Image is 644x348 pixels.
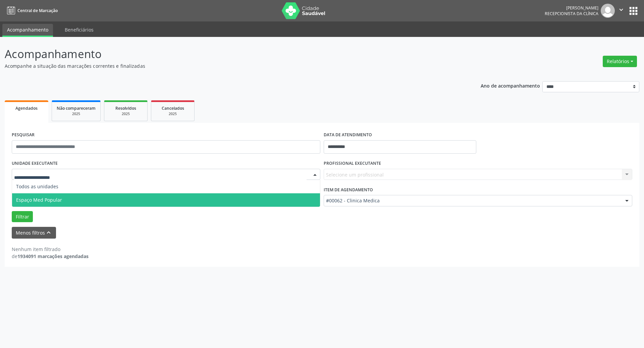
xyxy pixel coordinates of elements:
[115,105,136,111] span: Resolvidos
[324,158,381,169] label: PROFISSIONAL EXECUTANTE
[615,4,628,18] button: 
[60,24,98,36] a: Beneficiários
[45,229,52,236] i: keyboard_arrow_up
[12,211,33,222] button: Filtrar
[15,105,38,111] span: Agendados
[601,4,615,18] img: img
[324,185,373,195] label: Item de agendamento
[17,8,58,13] span: Central de Marcação
[16,197,62,203] span: Espaço Med Popular
[156,111,190,116] div: 2025
[481,81,540,90] p: Ano de acompanhamento
[12,253,89,260] div: de
[326,197,619,204] span: #00062 - Clinica Medica
[628,5,639,17] button: apps
[12,227,56,239] button: Menos filtroskeyboard_arrow_up
[5,62,449,69] p: Acompanhe a situação das marcações correntes e finalizadas
[16,183,58,190] span: Todos as unidades
[618,6,625,13] i: 
[545,11,598,16] span: Recepcionista da clínica
[12,158,58,169] label: UNIDADE EXECUTANTE
[12,246,89,253] div: Nenhum item filtrado
[545,5,598,11] div: [PERSON_NAME]
[17,253,89,259] strong: 1934091 marcações agendadas
[5,46,449,62] p: Acompanhamento
[109,111,143,116] div: 2025
[603,56,637,67] button: Relatórios
[57,105,96,111] span: Não compareceram
[57,111,96,116] div: 2025
[12,130,35,140] label: PESQUISAR
[5,5,58,16] a: Central de Marcação
[324,130,372,140] label: DATA DE ATENDIMENTO
[2,24,53,37] a: Acompanhamento
[162,105,184,111] span: Cancelados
